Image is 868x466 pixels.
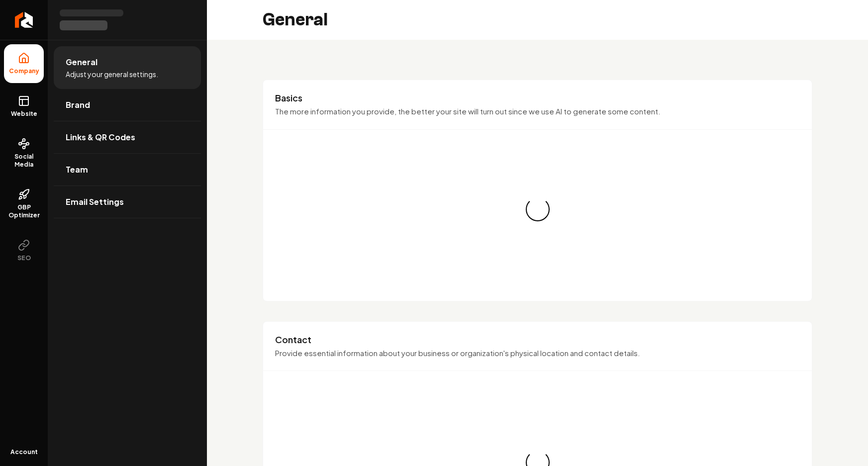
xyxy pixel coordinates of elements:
span: Account [10,448,38,456]
span: Website [7,110,41,118]
span: Social Media [4,153,44,169]
button: SEO [4,231,44,270]
p: The more information you provide, the better your site will turn out since we use AI to generate ... [275,106,800,117]
div: Loading [524,196,551,222]
span: Links & QR Codes [66,131,135,143]
a: Team [54,154,201,186]
span: Email Settings [66,196,124,208]
span: SEO [13,254,35,262]
span: GBP Optimizer [4,203,44,219]
span: Company [5,67,43,75]
h2: General [263,10,328,30]
span: General [66,56,97,68]
h3: Basics [275,92,800,104]
a: Brand [54,89,201,121]
a: Links & QR Codes [54,121,201,153]
p: Provide essential information about your business or organization's physical location and contact... [275,348,800,359]
a: Website [4,87,44,126]
span: Team [66,164,88,176]
h3: Contact [275,334,800,346]
span: Adjust your general settings. [66,69,158,79]
a: GBP Optimizer [4,181,44,227]
img: Rebolt Logo [15,12,33,28]
a: Social Media [4,130,44,177]
a: Email Settings [54,186,201,218]
span: Brand [66,99,90,111]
